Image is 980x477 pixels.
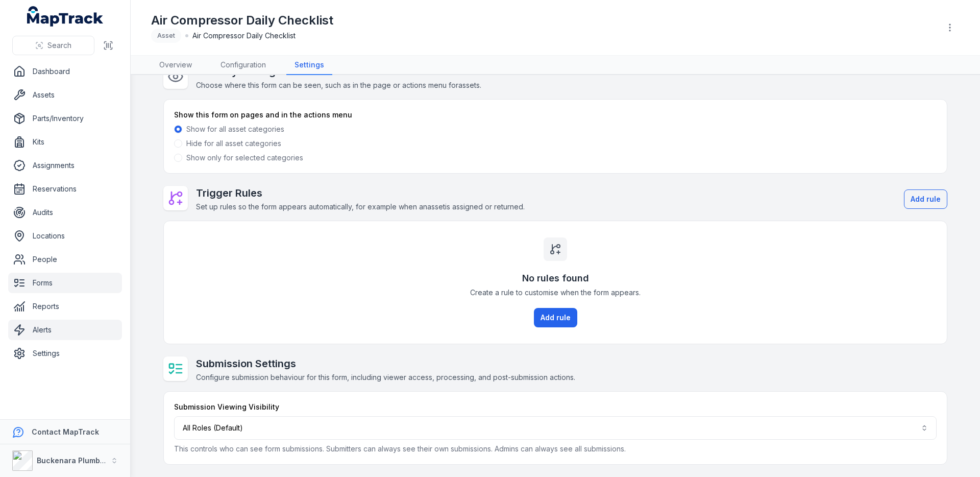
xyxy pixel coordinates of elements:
a: Audits [8,202,122,223]
a: Alerts [8,320,122,340]
a: Reservations [8,179,122,199]
a: Configuration [212,56,274,75]
a: Forms [8,273,122,293]
button: Search [12,36,94,55]
p: This controls who can see form submissions. Submitters can always see their own submissions. Admi... [174,444,937,454]
h2: Trigger Rules [196,186,525,200]
span: Choose where this form can be seen, such as in the page or actions menu for assets . [196,81,481,89]
h3: No rules found [522,271,589,285]
a: Dashboard [8,61,122,82]
a: Kits [8,132,122,152]
label: Show only for selected categories [186,153,303,163]
h2: Submission Settings [196,356,575,371]
a: Parts/Inventory [8,108,122,129]
a: MapTrack [27,6,104,27]
label: Hide for all asset categories [186,138,281,149]
label: Show this form on pages and in the actions menu [174,110,352,120]
a: People [8,249,122,270]
a: Assignments [8,155,122,176]
a: Reports [8,296,122,317]
a: Settings [8,343,122,364]
div: Asset [151,29,181,43]
span: Create a rule to customise when the form appears. [470,288,641,298]
span: Configure submission behaviour for this form, including viewer access, processing, and post-submi... [196,373,575,381]
span: Air Compressor Daily Checklist [192,31,296,41]
strong: Buckenara Plumbing Gas & Electrical [37,456,171,465]
button: Add rule [904,189,947,209]
label: Show for all asset categories [186,124,284,134]
button: All Roles (Default) [174,416,937,440]
a: Locations [8,226,122,246]
a: Assets [8,85,122,105]
button: Add rule [534,308,577,327]
span: Set up rules so the form appears automatically, for example when an asset is assigned or returned. [196,202,525,211]
a: Settings [286,56,332,75]
h1: Air Compressor Daily Checklist [151,12,333,29]
span: Search [47,40,71,51]
label: Submission Viewing Visibility [174,402,279,412]
strong: Contact MapTrack [32,427,99,436]
a: Overview [151,56,200,75]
